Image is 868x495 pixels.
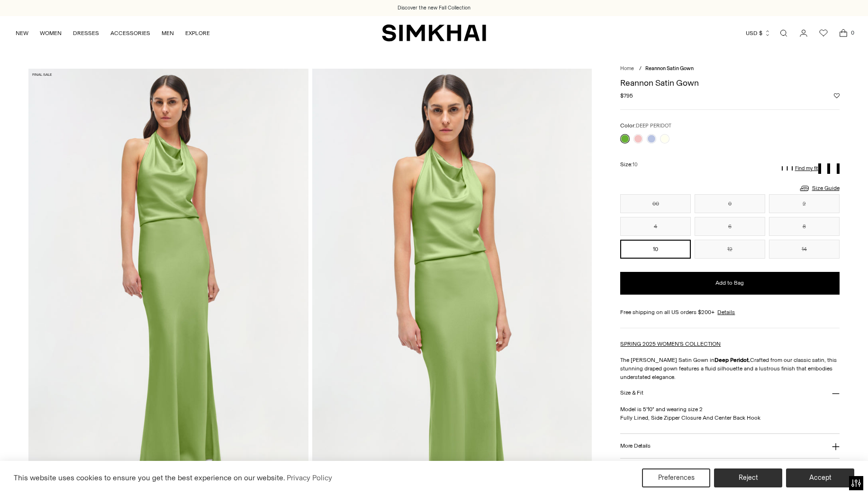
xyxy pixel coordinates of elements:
[620,91,633,100] span: $795
[620,194,691,213] button: 00
[786,468,854,487] button: Accept
[620,65,634,72] a: Home
[398,4,470,12] a: Discover the new Fall Collection
[715,279,744,287] span: Add to Bag
[794,24,813,43] a: Go to the account page
[714,468,782,487] button: Reject
[16,23,28,44] a: NEW
[14,473,285,482] span: This website uses cookies to ensure you get the best experience on our website.
[695,217,765,236] button: 6
[620,217,691,236] button: 4
[695,240,765,259] button: 12
[834,93,840,99] button: Add to Wishlist
[73,23,99,44] a: DRESSES
[620,79,839,87] h1: Reannon Satin Gown
[645,65,694,72] span: Reannon Satin Gown
[769,194,840,213] button: 2
[695,194,765,213] button: 0
[620,240,691,259] button: 10
[717,308,735,316] a: Details
[620,272,839,295] button: Add to Bag
[746,23,771,44] button: USD $
[848,28,857,37] span: 0
[834,24,853,43] a: Open cart modal
[620,381,839,405] button: Size & Fit
[28,69,308,488] img: Reannon Satin Gown
[814,24,833,43] a: Wishlist
[769,217,840,236] button: 8
[769,240,840,259] button: 14
[620,459,839,483] button: Shipping & Returns
[620,160,638,169] label: Size:
[620,390,643,396] h3: Size & Fit
[620,121,671,130] label: Color:
[620,65,839,73] nav: breadcrumbs
[620,341,721,347] a: SPRING 2025 WOMEN'S COLLECTION
[382,24,486,42] a: SIMKHAI
[620,405,839,422] p: Model is 5'10" and wearing size 2 Fully Lined, Side Zipper Closure And Center Back Hook
[620,443,650,449] h3: More Details
[774,24,793,43] a: Open search modal
[620,434,839,458] button: More Details
[636,123,671,129] span: DEEP PERIDOT
[620,356,839,381] p: The [PERSON_NAME] Satin Gown in Crafted from our classic satin, this stunning draped gown feature...
[620,308,839,316] div: Free shipping on all US orders $200+
[185,23,210,44] a: EXPLORE
[799,182,840,194] a: Size Guide
[40,23,62,44] a: WOMEN
[642,468,710,487] button: Preferences
[285,471,334,485] a: Privacy Policy (opens in a new tab)
[162,23,174,44] a: MEN
[639,65,642,73] div: /
[633,162,638,168] span: 10
[714,357,750,363] strong: Deep Peridot.
[312,69,592,488] img: Reannon Satin Gown
[110,23,150,44] a: ACCESSORIES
